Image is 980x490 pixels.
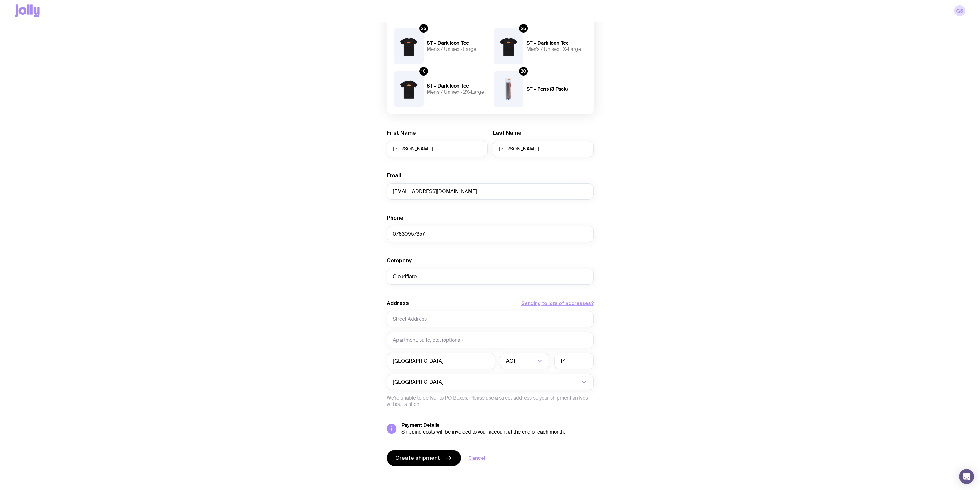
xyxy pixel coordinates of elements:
[387,183,594,200] input: employee@company.com
[493,129,522,137] label: Last Name
[445,374,579,390] input: Search for option
[959,469,974,484] div: Open Intercom Messenger
[387,450,461,466] button: Create shipment
[506,353,517,369] span: ACT
[387,332,594,348] input: Apartment, suite, etc. (optional)
[427,89,486,95] h5: Men’s / Unisex · 2X-Large
[427,40,486,46] h4: ST - Dark Icon Tee
[387,257,412,264] label: Company
[387,269,594,285] input: Company Name (optional)
[468,454,485,462] a: Cancel
[387,311,594,327] input: Street Address
[521,299,594,307] button: Sending to lots of addresses?
[401,429,594,435] div: Shipping costs will be invoiced to your account at the end of each month.
[527,46,586,52] h5: Men’s / Unisex · X-Large
[387,395,594,407] p: We’re unable to deliver to PO Boxes. Please use a street address so your shipment arrives without...
[554,353,594,369] input: Postcode
[493,141,594,157] input: Last Name
[427,46,486,52] h5: Men’s / Unisex · Large
[954,5,965,16] a: GS
[387,353,495,369] input: Suburb
[387,214,403,222] label: Phone
[419,67,428,76] div: 10
[517,353,535,369] input: Search for option
[519,24,528,33] div: 25
[527,40,586,46] h4: ST - Dark Icon Tee
[387,374,594,390] div: Search for option
[519,67,528,76] div: 20
[387,129,416,137] label: First Name
[427,83,486,89] h4: ST - Dark Icon Tee
[401,422,594,428] h5: Payment Details
[387,141,488,157] input: First Name
[387,226,594,242] input: 0400 123 456
[419,24,428,33] div: 25
[527,86,586,92] h4: ST - Pens (3 Pack)
[387,172,401,179] label: Email
[395,454,440,462] span: Create shipment
[387,299,409,307] label: Address
[393,374,445,390] span: [GEOGRAPHIC_DATA]
[500,353,549,369] div: Search for option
